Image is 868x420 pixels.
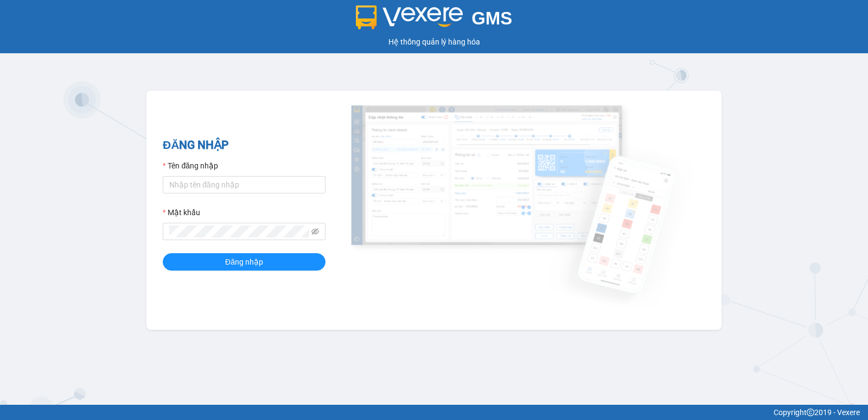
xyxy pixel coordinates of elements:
label: Tên đăng nhập [163,160,218,172]
span: eye-invisible [311,228,319,235]
input: Tên đăng nhập [163,176,325,193]
div: Hệ thống quản lý hàng hóa [3,36,865,48]
img: logo 2 [356,5,463,29]
button: Đăng nhập [163,253,325,271]
div: Copyright 2019 - Vexere [8,406,860,418]
span: Đăng nhập [225,256,263,268]
label: Mật khẩu [163,206,200,218]
a: GMS [356,16,513,25]
h2: ĐĂNG NHẬP [163,136,325,154]
span: GMS [471,8,512,28]
input: Mật khẩu [169,225,309,237]
span: copyright [807,409,814,416]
